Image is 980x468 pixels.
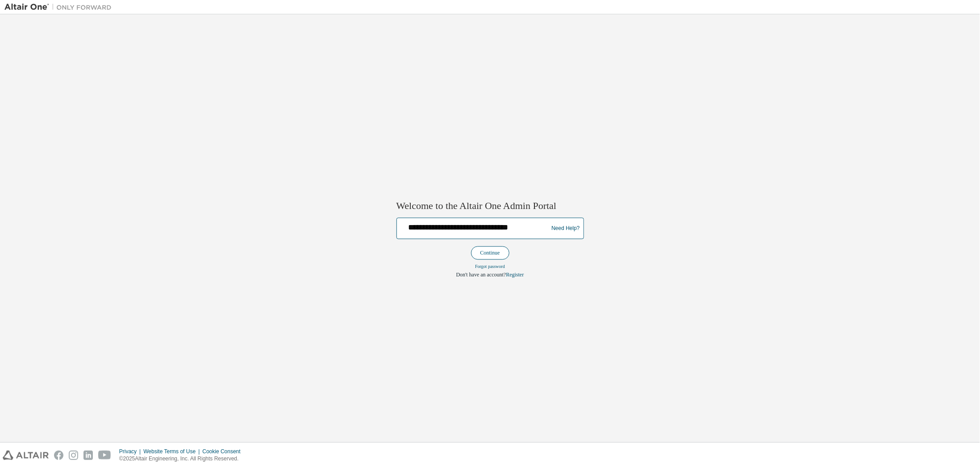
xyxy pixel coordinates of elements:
[506,272,524,278] a: Register
[119,448,143,455] div: Privacy
[119,455,246,463] p: © 2025 Altair Engineering, Inc. All Rights Reserved.
[54,451,63,460] img: facebook.svg
[69,451,78,460] img: instagram.svg
[456,272,506,278] span: Don't have an account?
[83,451,93,460] img: linkedin.svg
[98,451,111,460] img: youtube.svg
[551,228,580,229] a: Need Help?
[475,264,505,269] a: Forgot password
[4,3,116,12] img: Altair One
[471,247,509,260] button: Continue
[3,451,49,460] img: altair_logo.svg
[143,448,202,455] div: Website Terms of Use
[202,448,246,455] div: Cookie Consent
[396,200,584,212] h2: Welcome to the Altair One Admin Portal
